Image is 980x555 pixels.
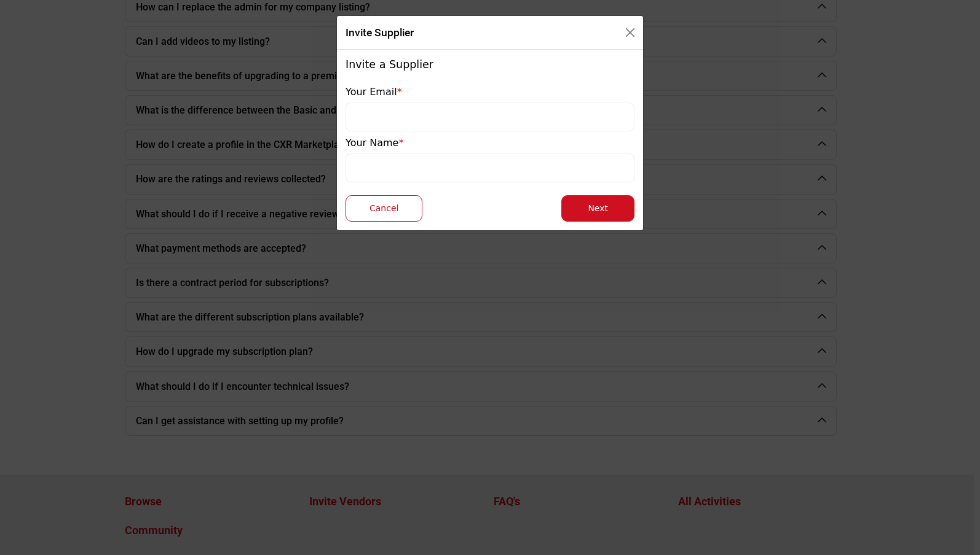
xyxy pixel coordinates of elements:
[561,195,634,222] button: Next
[346,195,422,222] button: Cancel
[346,85,402,99] label: Your Email
[622,24,639,41] button: Close
[346,136,403,150] label: Your Name
[346,25,414,41] h1: Invite Supplier
[346,58,433,71] h5: Invite a Supplier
